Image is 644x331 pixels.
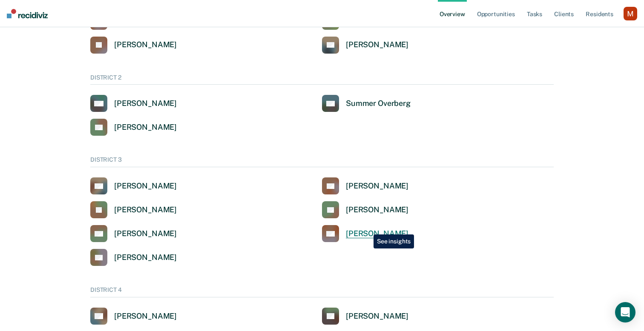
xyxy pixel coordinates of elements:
a: [PERSON_NAME] [90,308,177,325]
div: [PERSON_NAME] [114,99,177,108]
div: [PERSON_NAME] [114,205,177,215]
a: [PERSON_NAME] [322,225,408,242]
a: [PERSON_NAME] [90,225,177,242]
div: [PERSON_NAME] [346,205,408,215]
a: [PERSON_NAME] [90,249,177,266]
div: [PERSON_NAME] [114,40,177,50]
div: DISTRICT 4 [90,286,554,297]
div: [PERSON_NAME] [114,123,177,132]
a: [PERSON_NAME] [322,177,408,194]
div: [PERSON_NAME] [346,40,408,50]
img: Recidiviz [7,9,48,18]
div: [PERSON_NAME] [346,229,408,239]
a: [PERSON_NAME] [322,37,408,54]
div: [PERSON_NAME] [346,311,408,321]
div: Open Intercom Messenger [615,302,635,322]
a: [PERSON_NAME] [90,201,177,218]
div: [PERSON_NAME] [346,181,408,191]
div: DISTRICT 3 [90,156,554,167]
a: [PERSON_NAME] [90,95,177,112]
a: [PERSON_NAME] [90,119,177,136]
a: [PERSON_NAME] [322,201,408,218]
div: [PERSON_NAME] [114,311,177,321]
div: [PERSON_NAME] [114,181,177,191]
div: [PERSON_NAME] [114,229,177,239]
div: Summer Overberg [346,99,411,108]
div: [PERSON_NAME] [114,253,177,263]
a: [PERSON_NAME] [322,308,408,325]
a: [PERSON_NAME] [90,37,177,54]
a: [PERSON_NAME] [90,177,177,194]
a: Summer Overberg [322,95,411,112]
div: DISTRICT 2 [90,74,554,85]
